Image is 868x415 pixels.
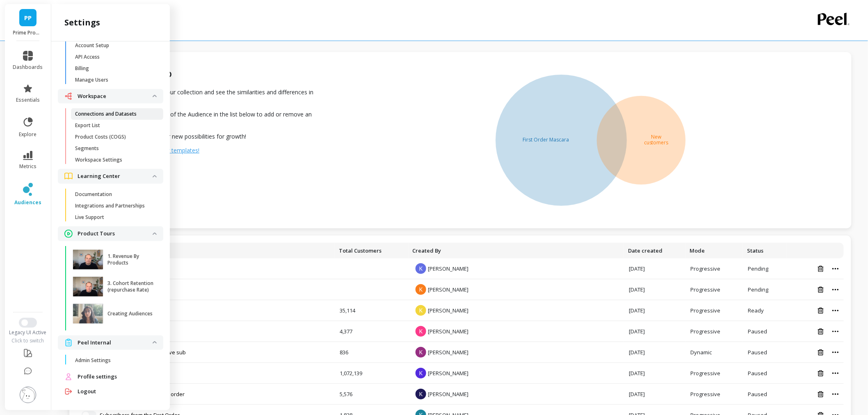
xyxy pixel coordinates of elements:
span: explore [19,131,37,138]
td: [DATE] [624,384,685,405]
span: Profile settings [78,373,117,381]
p: Integrations and Partnerships [75,203,145,209]
p: Use the toggle next to the name of the Audience in the list below to add or remove an Audience fr... [82,110,323,127]
a: ✨Get some inspiration from our templates! [82,146,323,155]
p: Workspace Settings [75,157,122,163]
td: [DATE] [624,258,685,279]
img: navigation item icon [64,388,73,396]
div: This audience is paused because it hasn't been used in the last 30 days, opening it will resume it. [748,369,782,377]
td: Progressive [685,279,743,300]
span: PP [24,13,32,23]
span: K [416,305,426,316]
th: Toggle SortBy [624,243,685,258]
tspan: customers [644,139,669,146]
div: Pending [748,265,782,272]
span: [PERSON_NAME] [428,328,469,335]
div: This audience is paused because it hasn't been used in the last 30 days, opening it will resume it. [748,328,782,335]
h2: Audiences Overlap [82,67,323,80]
div: Pending [748,286,782,293]
td: Dynamic [685,342,743,363]
span: metrics [19,163,37,170]
span: [PERSON_NAME] [428,390,469,398]
tspan: New [651,134,662,141]
td: 1,072,139 [335,363,409,384]
p: Export List [75,122,100,129]
td: [DATE] [624,279,685,300]
p: Documentation [75,191,112,198]
span: K [416,389,426,399]
p: Account Setup [75,42,109,49]
img: profile picture [20,387,36,403]
p: Connections and Datasets [75,111,137,117]
p: Product Costs (COGS) [75,134,126,140]
img: down caret icon [153,95,157,97]
p: Learning Center [78,172,153,180]
span: essentials [16,97,40,103]
th: Toggle SortBy [335,243,409,258]
img: navigation item icon [64,173,73,180]
span: K [416,263,426,274]
p: Select up to 3 Audiences from your collection and see the similarities and differences in your cu... [82,88,323,105]
p: Start to play around and discover new possibilities for growth! [82,132,323,141]
td: [DATE] [624,342,685,363]
th: Toggle SortBy [743,243,787,258]
span: [PERSON_NAME] [428,307,469,314]
img: navigation item icon [64,373,73,381]
img: down caret icon [153,341,157,344]
span: K [416,284,426,295]
p: Workspace [78,92,153,100]
h2: settings [64,17,100,28]
div: Click to switch [5,337,51,344]
button: Switch to New UI [19,318,37,328]
span: audiences [14,199,41,206]
div: Ready [748,307,782,314]
p: Admin Settings [75,357,111,364]
td: 5,576 [335,384,409,405]
th: Toggle SortBy [685,243,743,258]
p: Creating Audiences [107,310,153,317]
img: navigation item icon [64,230,73,238]
img: down caret icon [153,175,157,178]
p: Live Support [75,214,104,221]
p: Manage Users [75,77,108,83]
span: K [416,347,426,358]
td: [DATE] [624,363,685,384]
td: Progressive [685,384,743,405]
span: K [416,368,426,379]
span: dashboards [13,64,43,71]
p: Segments [75,145,99,152]
img: down caret icon [153,233,157,235]
div: This audience is paused because it hasn't been used in the last 30 days, opening it will resume it. [748,390,782,398]
td: [DATE] [624,321,685,342]
p: Billing [75,65,89,72]
p: 3. Cohort Retention (repurchase Rate) [107,280,154,293]
img: navigation item icon [64,92,73,100]
div: Legacy UI Active [5,329,51,336]
td: 4,377 [335,321,409,342]
td: 35,114 [335,300,409,321]
td: Progressive [685,321,743,342]
td: Progressive [685,363,743,384]
th: Toggle SortBy [409,243,624,258]
span: [PERSON_NAME] [428,286,469,293]
p: Product Tours [78,230,153,238]
p: Prime Prometics™ [13,30,43,36]
td: Progressive [685,258,743,279]
a: Profile settings [78,373,157,381]
p: Peel Internal [78,339,153,347]
tspan: First Order Mascara [523,136,569,143]
p: API Access [75,54,100,60]
span: [PERSON_NAME] [428,369,469,377]
span: [PERSON_NAME] [428,265,469,272]
td: [DATE] [624,300,685,321]
td: Progressive [685,300,743,321]
span: K [416,326,426,337]
td: 836 [335,342,409,363]
img: navigation item icon [64,339,73,347]
p: 1. Revenue By Products [107,253,154,266]
span: [PERSON_NAME] [428,349,469,356]
span: Logout [78,388,96,396]
div: This audience is paused because it hasn't been used in the last 30 days, opening it will resume it. [748,349,782,356]
th: Toggle SortBy [77,243,335,258]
